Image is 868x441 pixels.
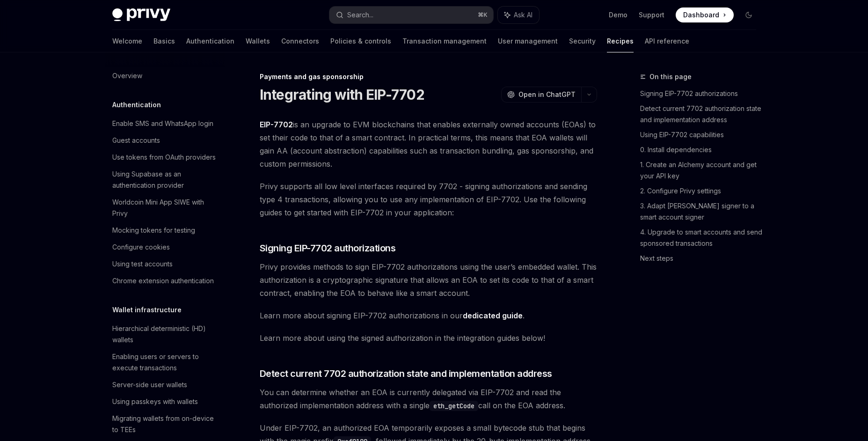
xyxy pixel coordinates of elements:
span: Signing EIP-7702 authorizations [260,242,396,255]
span: Dashboard [683,10,719,20]
a: Chrome extension authentication [105,272,225,289]
a: Server-side user wallets [105,376,225,393]
div: Migrating wallets from on-device to TEEs [112,413,219,435]
div: Using passkeys with wallets [112,396,198,407]
h5: Authentication [112,99,161,110]
span: Privy provides methods to sign EIP-7702 authorizations using the user’s embedded wallet. This aut... [260,260,597,300]
span: You can determine whether an EOA is currently delegated via EIP-7702 and read the authorized impl... [260,386,597,412]
button: Ask AI [498,7,539,23]
div: Enabling users or servers to execute transactions [112,351,219,374]
div: Server-side user wallets [112,379,187,390]
a: Enable SMS and WhatsApp login [105,115,225,132]
a: Basics [153,30,175,52]
h5: Wallet infrastructure [112,304,182,316]
div: Guest accounts [112,135,160,146]
div: Payments and gas sponsorship [260,72,597,81]
span: Learn more about using the signed authorization in the integration guides below! [260,331,597,345]
a: Next steps [640,251,764,266]
code: eth_getCode [430,401,478,411]
div: Worldcoin Mini App SIWE with Privy [112,197,219,219]
div: Chrome extension authentication [112,275,214,287]
img: dark logo [112,8,170,22]
span: Open in ChatGPT [518,90,576,99]
a: Migrating wallets from on-device to TEEs [105,410,225,438]
a: Authentication [186,30,234,52]
a: Using Supabase as an authentication provider [105,166,225,194]
div: Search... [347,9,373,21]
a: Connectors [281,30,319,52]
a: EIP-7702 [260,120,293,130]
a: Hierarchical deterministic (HD) wallets [105,320,225,348]
a: Guest accounts [105,132,225,149]
a: Configure cookies [105,239,225,256]
button: Open in ChatGPT [501,87,581,103]
span: On this page [649,71,692,82]
h1: Integrating with EIP-7702 [260,86,424,103]
a: User management [498,30,558,52]
span: Learn more about signing EIP-7702 authorizations in our . [260,309,597,322]
div: Hierarchical deterministic (HD) wallets [112,323,219,345]
div: Configure cookies [112,242,170,253]
div: Use tokens from OAuth providers [112,152,216,163]
div: Using Supabase as an authentication provider [112,169,219,191]
div: Overview [112,70,142,81]
a: dedicated guide [463,311,523,321]
a: Mocking tokens for testing [105,222,225,239]
a: Dashboard [676,7,734,22]
div: Enable SMS and WhatsApp login [112,118,213,129]
a: Using passkeys with wallets [105,393,225,410]
span: Detect current 7702 authorization state and implementation address [260,367,552,380]
a: Security [569,30,596,52]
a: Support [639,10,664,20]
button: Toggle dark mode [741,7,756,22]
a: Recipes [607,30,634,52]
a: 4. Upgrade to smart accounts and send sponsored transactions [640,225,764,251]
span: Privy supports all low level interfaces required by 7702 - signing authorizations and sending typ... [260,180,597,219]
a: Overview [105,67,225,84]
a: API reference [645,30,689,52]
button: Search...⌘K [329,7,493,23]
a: Detect current 7702 authorization state and implementation address [640,101,764,127]
a: Wallets [246,30,270,52]
a: Use tokens from OAuth providers [105,149,225,166]
a: Using EIP-7702 capabilities [640,127,764,142]
a: Signing EIP-7702 authorizations [640,86,764,101]
span: ⌘ K [478,11,488,19]
a: Using test accounts [105,256,225,272]
div: Mocking tokens for testing [112,225,195,236]
a: 2. Configure Privy settings [640,184,764,198]
a: Welcome [112,30,142,52]
div: Using test accounts [112,258,173,270]
a: 0. Install dependencies [640,142,764,157]
a: Transaction management [402,30,487,52]
span: Ask AI [514,10,532,20]
a: Worldcoin Mini App SIWE with Privy [105,194,225,222]
a: Policies & controls [330,30,391,52]
a: 1. Create an Alchemy account and get your API key [640,157,764,184]
a: Demo [609,10,627,20]
span: is an upgrade to EVM blockchains that enables externally owned accounts (EOAs) to set their code ... [260,118,597,170]
a: Enabling users or servers to execute transactions [105,348,225,376]
a: 3. Adapt [PERSON_NAME] signer to a smart account signer [640,198,764,225]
